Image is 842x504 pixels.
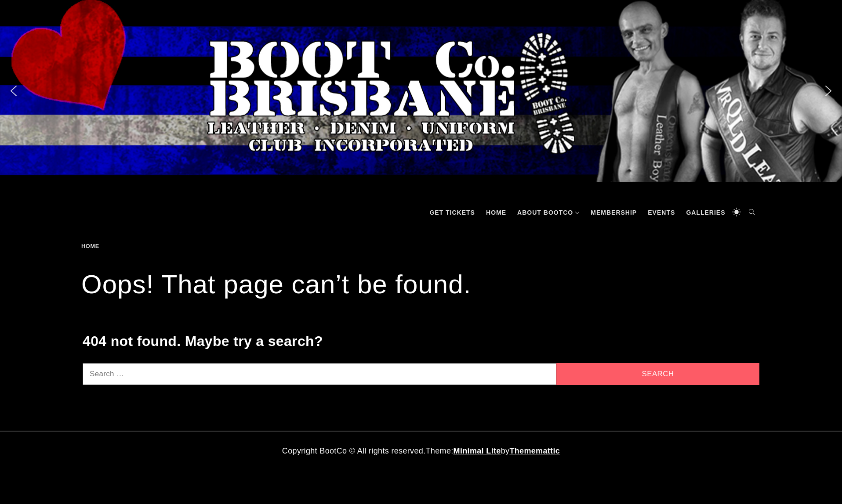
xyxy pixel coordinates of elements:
[482,199,511,226] a: Home
[83,333,759,349] h2: 404 not found. Maybe try a search?
[7,84,21,98] img: previous arrow
[81,243,102,249] a: Home
[682,199,729,226] a: Galleries
[81,267,761,302] h1: Oops! That page can’t be found.
[76,445,766,457] div: Theme: by
[513,199,584,226] a: About BootCo
[586,199,641,226] a: Membership
[282,446,426,455] span: Copyright BootCo © All rights reserved.
[454,446,501,455] a: Minimal Lite
[509,446,560,455] a: Thememattic
[425,199,479,226] a: GET TICKETS
[643,199,679,226] a: Events
[81,243,163,249] div: Breadcrumbs
[556,363,759,385] input: Search
[821,84,835,98] img: next arrow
